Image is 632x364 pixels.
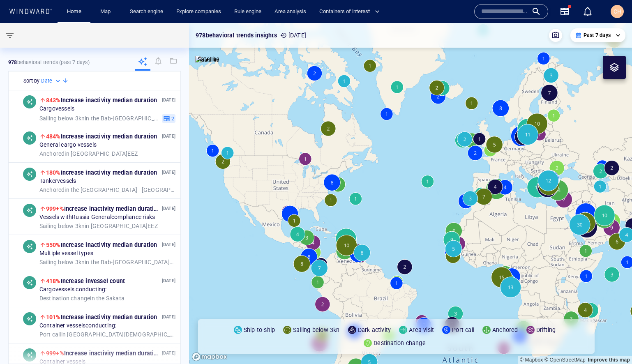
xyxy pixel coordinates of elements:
[271,5,309,19] a: Area analysis
[97,5,117,19] a: Map
[189,23,632,364] canvas: Map
[39,286,107,293] span: Cargo vessels conducting:
[41,77,62,85] div: Date
[162,313,175,321] p: [DATE]
[584,32,611,39] p: Past 7 days
[195,56,219,64] img: satellite
[162,277,175,285] p: [DATE]
[536,325,556,335] p: Drifting
[46,133,61,140] span: 484%
[280,30,306,40] p: [DATE]
[452,325,474,335] p: Port call
[39,258,175,266] span: in the Bab-[GEOGRAPHIC_DATA] Strait
[162,205,175,212] p: [DATE]
[374,338,426,348] p: Destination change
[46,97,157,104] span: Increase in activity median duration
[46,169,61,176] span: 180%
[39,141,97,149] span: General cargo vessels
[597,327,626,358] iframe: Chat
[319,7,380,16] span: Containers of interest
[196,30,277,40] p: 978 behavioral trends insights
[39,295,125,302] span: in the Sakata
[162,168,175,176] p: [DATE]
[198,54,219,64] p: Satellite
[39,258,85,265] span: Sailing below 3kn
[39,331,61,337] span: Port call
[231,5,265,19] a: Rule engine
[614,8,621,15] span: CH
[39,322,117,329] span: Container vessels conducting:
[39,177,76,185] span: Tanker vessels
[61,5,87,19] button: Home
[316,5,387,19] button: Containers of interest
[39,222,85,229] span: Sailing below 3kn
[39,186,65,193] span: Anchored
[39,105,74,113] span: Cargo vessels
[64,5,85,19] a: Home
[162,96,175,104] p: [DATE]
[46,205,161,212] span: Increase in activity median duration
[191,352,228,362] a: Mapbox logo
[39,115,159,122] span: in the Bab-[GEOGRAPHIC_DATA] Strait
[162,114,175,123] button: 2
[46,205,64,212] span: 999+%
[162,241,175,249] p: [DATE]
[170,115,174,122] span: 2
[23,77,39,85] h6: Sort by
[41,77,52,85] h6: Date
[39,331,175,338] span: in [GEOGRAPHIC_DATA][DEMOGRAPHIC_DATA]
[39,115,85,121] span: Sailing below 3kn
[39,150,138,157] span: in [GEOGRAPHIC_DATA] EEZ
[492,325,518,335] p: Anchored
[575,32,620,39] div: Past 7 days
[609,3,625,20] button: CH
[127,5,166,19] a: Search engine
[162,132,175,140] p: [DATE]
[46,278,61,284] span: 418%
[173,5,224,19] a: Explore companies
[39,295,90,301] span: Destination change
[39,214,155,221] span: Vessels with Russia General compliance risks
[46,278,125,284] span: Increase in vessel count
[46,133,157,140] span: Increase in activity median duration
[358,325,391,335] p: Dark activity
[8,59,17,65] strong: 978
[8,59,90,66] p: behavioral trends (Past 7 days)
[46,314,157,320] span: Increase in activity median duration
[244,325,275,335] p: Ship-to-ship
[544,357,586,363] a: OpenStreetMap
[39,186,175,194] span: in the [GEOGRAPHIC_DATA] - [GEOGRAPHIC_DATA]
[409,325,434,335] p: Area visit
[39,222,158,230] span: in [GEOGRAPHIC_DATA] EEZ
[39,250,93,257] span: Multiple vessel types
[39,150,65,157] span: Anchored
[583,7,593,16] div: Notification center
[293,325,339,335] p: Sailing below 3kn
[46,242,157,248] span: Increase in activity median duration
[46,97,61,104] span: 843%
[46,242,61,248] span: 550%
[46,314,61,320] span: 101%
[94,5,120,19] button: Map
[520,357,543,363] a: Mapbox
[46,169,157,176] span: Increase in activity median duration
[588,357,630,363] a: Map feedback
